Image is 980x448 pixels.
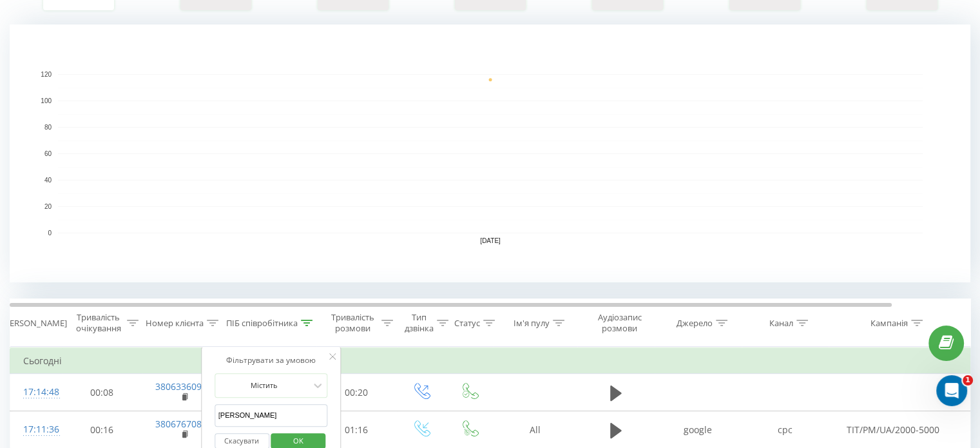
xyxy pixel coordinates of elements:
text: 40 [44,177,52,184]
input: Введіть значення [215,404,328,427]
text: 100 [41,97,52,104]
div: Канал [769,318,793,329]
div: Джерело [677,318,713,329]
span: 1 [963,375,973,385]
text: 20 [44,203,52,210]
text: 80 [44,124,52,131]
div: Аудіозапис розмови [588,312,651,334]
div: Фільтрувати за умовою [215,354,328,367]
div: 17:14:48 [23,380,49,405]
div: Тривалість очікування [73,312,124,334]
div: Статус [454,318,480,329]
td: 00:08 [62,374,142,411]
text: [DATE] [480,237,501,244]
a: 380676708981 [155,418,217,430]
svg: A chart. [10,24,970,282]
div: 17:11:36 [23,417,49,442]
div: Тривалість розмови [327,312,378,334]
text: 120 [41,71,52,78]
iframe: Intercom live chat [936,375,967,406]
text: 0 [48,229,52,237]
a: 380633609105 [155,380,217,393]
div: Тип дзвінка [405,312,434,334]
td: 00:20 [316,374,397,411]
div: ПІБ співробітника [226,318,298,329]
div: [PERSON_NAME] [2,318,67,329]
div: Ім'я пулу [514,318,550,329]
div: Кампанія [870,318,908,329]
div: Номер клієнта [146,318,204,329]
text: 60 [44,150,52,157]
